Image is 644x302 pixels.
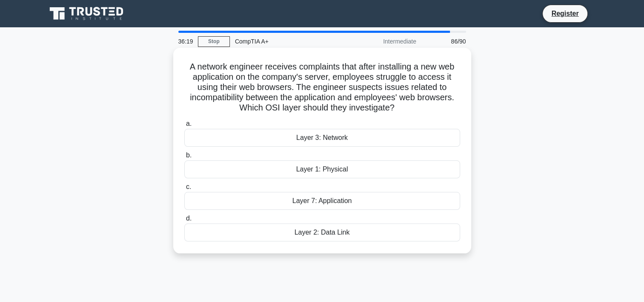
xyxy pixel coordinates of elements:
div: CompTIA A+ [230,33,347,50]
div: 36:19 [173,33,198,50]
span: c. [186,183,191,190]
div: Layer 1: Physical [184,160,460,178]
span: a. [186,120,192,127]
div: Layer 3: Network [184,129,460,147]
div: Layer 7: Application [184,192,460,210]
span: d. [186,215,192,222]
h5: A network engineer receives complaints that after installing a new web application on the company... [183,61,461,113]
div: 86/90 [421,33,471,50]
span: b. [186,151,192,159]
a: Stop [198,36,230,47]
a: Register [546,8,584,19]
div: Layer 2: Data Link [184,224,460,241]
div: Intermediate [347,33,421,50]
